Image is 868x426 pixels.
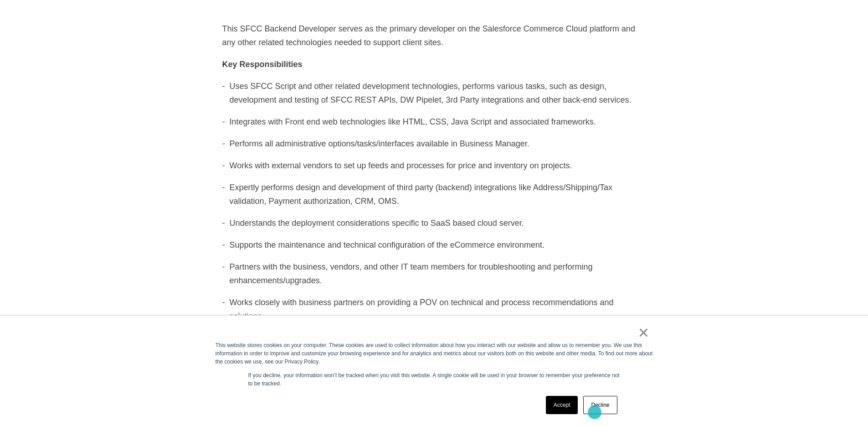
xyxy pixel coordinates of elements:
[546,396,578,414] a: Accept
[222,181,646,208] li: Expertly performs design and development of third party (backend) integrations like Address/Shipp...
[222,115,646,129] li: Integrates with Front end web technologies like HTML, CSS, Java Script and associated frameworks.
[216,341,653,366] div: This website stores cookies on your computer. These cookies are used to collect information about...
[248,371,620,388] p: If you decline, your information won’t be tracked when you visit this website. A single cookie wi...
[222,79,646,107] li: Uses SFCC Script and other related development technologies, performs various tasks, such as desi...
[583,396,617,414] a: Decline
[222,238,646,252] li: Supports the maintenance and technical configuration of the eCommerce environment.
[222,137,646,151] li: Performs all administrative options/tasks/interfaces available in Business Manager.
[222,216,646,230] li: Understands the deployment considerations specific to SaaS based cloud server.
[222,159,646,172] li: Works with external vendors to set up feeds and processes for price and inventory on projects.
[638,328,649,337] a: ×
[222,60,303,69] strong: Key Responsibilities
[222,260,646,287] li: Partners with the business, vendors, and other IT team members for troubleshooting and performing...
[222,296,646,323] li: Works closely with business partners on providing a POV on technical and process recommendations ...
